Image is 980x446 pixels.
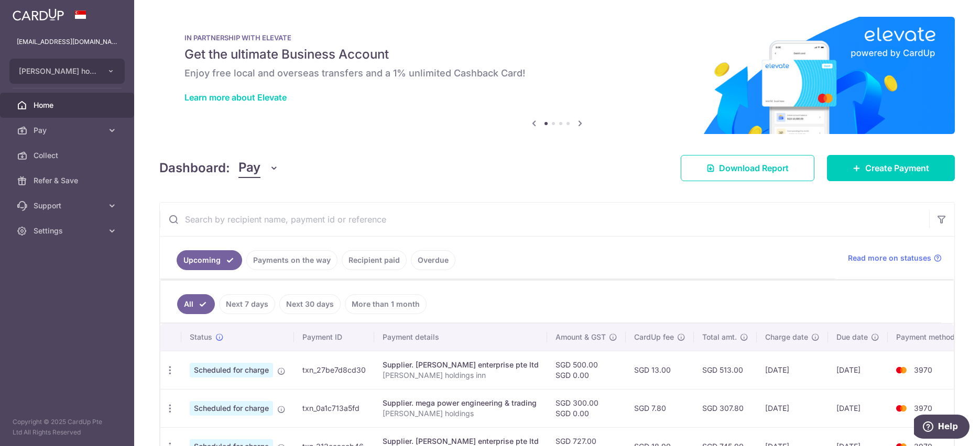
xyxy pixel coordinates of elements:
a: Recipient paid [342,250,407,270]
td: [DATE] [828,351,888,389]
img: Bank Card [891,364,912,376]
h6: Enjoy free local and overseas transfers and a 1% unlimited Cashback Card! [184,67,930,80]
a: Read more on statuses [848,253,942,263]
button: [PERSON_NAME] holdings inn bike leasing pte ltd [9,59,125,84]
img: Bank Card [891,402,912,415]
iframe: Opens a widget where you can find more information [914,415,970,441]
a: Learn more about Elevate [184,92,287,103]
div: Supplier. mega power engineering & trading [383,398,539,408]
td: SGD 7.80 [626,389,694,427]
img: Renovation banner [159,17,955,134]
span: Scheduled for charge [190,363,273,377]
td: SGD 307.80 [694,389,757,427]
a: Next 30 days [279,294,341,314]
p: [PERSON_NAME] holdings [383,408,539,419]
span: Total amt. [702,332,737,342]
a: Upcoming [177,250,242,270]
a: Create Payment [827,155,955,181]
img: CardUp [13,8,64,21]
input: Search by recipient name, payment id or reference [160,203,929,236]
a: All [177,294,215,314]
td: SGD 513.00 [694,351,757,389]
p: IN PARTNERSHIP WITH ELEVATE [184,34,930,42]
span: [PERSON_NAME] holdings inn bike leasing pte ltd [19,66,96,76]
span: Status [190,332,212,342]
p: [EMAIL_ADDRESS][DOMAIN_NAME] [17,37,117,47]
td: [DATE] [828,389,888,427]
td: SGD 13.00 [626,351,694,389]
span: Charge date [765,332,808,342]
span: Amount & GST [556,332,606,342]
p: [PERSON_NAME] holdings inn [383,370,539,381]
span: 3970 [914,365,932,374]
th: Payment ID [294,324,374,351]
th: Payment details [374,324,547,351]
td: SGD 300.00 SGD 0.00 [547,389,626,427]
span: Settings [34,226,103,236]
span: Refer & Save [34,175,103,186]
h5: Get the ultimate Business Account [184,46,930,63]
button: Pay [238,158,279,178]
td: txn_0a1c713a5fd [294,389,374,427]
h4: Dashboard: [159,159,230,177]
span: Support [34,200,103,211]
td: [DATE] [757,351,828,389]
a: Next 7 days [219,294,275,314]
span: Scheduled for charge [190,401,273,416]
span: Due date [836,332,868,342]
span: Read more on statuses [848,253,931,263]
a: Payments on the way [246,250,337,270]
a: Overdue [411,250,455,270]
span: 3970 [914,404,932,412]
span: CardUp fee [634,332,674,342]
span: Pay [34,125,103,136]
span: Create Payment [865,162,929,174]
th: Payment method [888,324,967,351]
span: Home [34,100,103,110]
td: [DATE] [757,389,828,427]
a: Download Report [681,155,814,181]
td: SGD 500.00 SGD 0.00 [547,351,626,389]
span: Download Report [719,162,789,174]
td: txn_27be7d8cd30 [294,351,374,389]
span: Pay [238,158,260,178]
a: More than 1 month [345,294,427,314]
div: Supplier. [PERSON_NAME] enterprise pte ltd [383,360,539,370]
span: Collect [34,150,103,161]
